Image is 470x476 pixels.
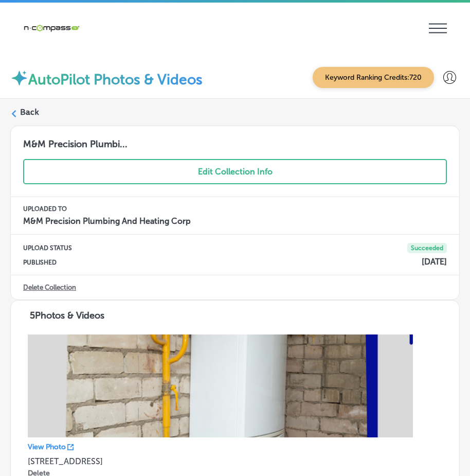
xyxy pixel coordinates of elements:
[23,23,80,33] img: 660ab0bf-5cc7-4cb8-ba1c-48b5ae0f18e60NCTV_CLogo_TV_Black_-500x88.png
[30,310,104,321] span: 5 Photos & Videos
[28,456,413,466] p: [STREET_ADDRESS]
[10,69,28,87] img: autopilot-icon
[28,334,413,437] img: Collection thumbnail
[407,243,447,253] span: Succeeded
[28,71,203,88] label: AutoPilot Photos & Videos
[23,244,72,252] p: UPLOAD STATUS
[422,257,447,267] h4: [DATE]
[23,216,447,226] h4: M&M Precision Plumbing And Heating Corp
[313,67,434,88] span: Keyword Ranking Credits: 720
[11,126,459,150] h3: M&M Precision Plumbi...
[20,107,39,118] label: Back
[23,284,76,291] a: Delete Collection
[23,159,447,184] button: Edit Collection Info
[23,259,57,266] p: PUBLISHED
[23,205,447,213] p: UPLOADED TO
